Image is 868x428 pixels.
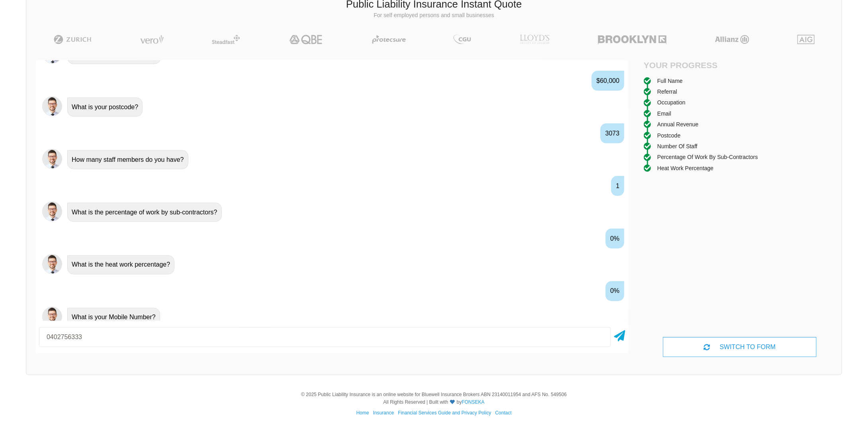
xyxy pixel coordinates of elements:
input: Your mobile number, eg: +61xxxxxxxxxx / 0xxxxxxxxx [39,327,611,347]
div: SWITCH TO FORM [663,337,817,357]
div: 1 [611,176,624,196]
img: CGU | Public Liability Insurance [450,35,474,44]
a: Insurance [373,410,394,416]
div: $60,000 [592,71,624,91]
h4: Your Progress [644,60,740,70]
img: Chatbot | PLI [42,202,62,222]
div: What is your Mobile Number? [67,308,160,327]
img: Allianz | Public Liability Insurance [711,35,753,44]
div: How many staff members do you have? [67,150,188,169]
img: Protecsure | Public Liability Insurance [369,35,409,44]
div: Referral [657,87,677,96]
div: Email [657,109,671,118]
div: Heat work percentage [657,164,714,173]
a: Home [356,410,369,416]
img: Zurich | Public Liability Insurance [50,35,95,44]
img: Vero | Public Liability Insurance [137,35,167,44]
div: Occupation [657,98,686,107]
div: 0% [606,229,624,249]
div: What is the percentage of work by sub-contractors? [67,203,222,222]
img: Steadfast | Public Liability Insurance [209,35,244,44]
img: Chatbot | PLI [42,149,62,169]
img: LLOYD's | Public Liability Insurance [516,35,554,44]
img: QBE | Public Liability Insurance [285,35,328,44]
img: Chatbot | PLI [42,254,62,274]
div: 3073 [600,124,624,143]
img: Chatbot | PLI [42,96,62,116]
img: Brooklyn | Public Liability Insurance [595,35,669,44]
p: For self employed persons and small businesses [32,12,836,20]
div: Percentage of work by sub-contractors [657,153,758,161]
a: FONSEKA [462,399,485,405]
a: Contact [495,410,512,416]
div: Postcode [657,131,680,140]
a: Financial Services Guide and Privacy Policy [398,410,491,416]
img: Chatbot | PLI [42,307,62,327]
div: What is the heat work percentage? [67,255,174,275]
img: AIG | Public Liability Insurance [794,35,818,44]
div: Full Name [657,77,683,85]
div: 0% [606,281,624,301]
div: What is your postcode? [67,98,143,117]
div: Annual Revenue [657,120,699,129]
div: Number of staff [657,142,698,151]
